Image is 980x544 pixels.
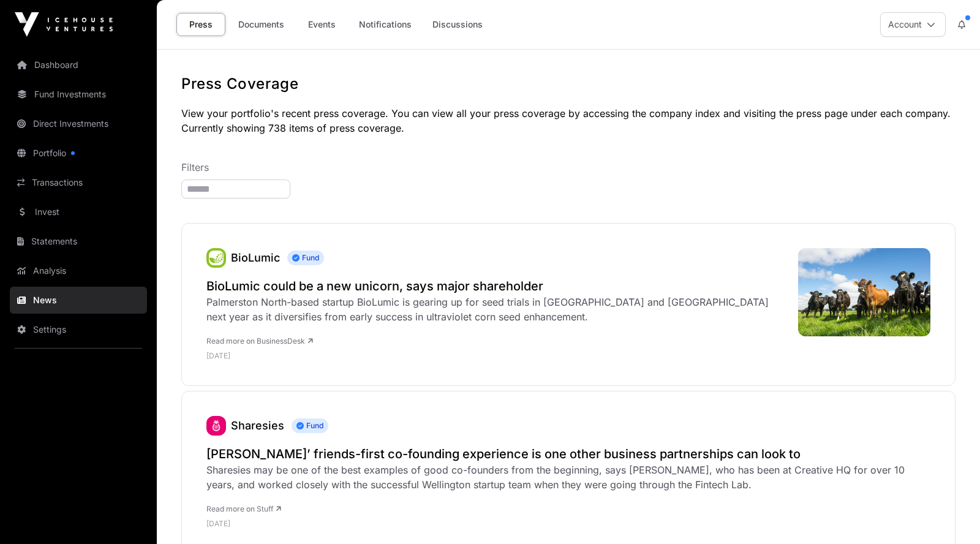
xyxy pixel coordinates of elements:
[206,248,226,268] a: BioLumic
[206,336,313,346] a: Read more on BusinessDesk
[10,169,147,196] a: Transactions
[10,287,147,314] a: News
[206,295,786,324] div: Palmerston North-based startup BioLumic is gearing up for seed trials in [GEOGRAPHIC_DATA] and [G...
[424,13,491,36] a: Discussions
[10,140,147,167] a: Portfolio
[206,445,930,463] a: [PERSON_NAME]’ friends-first co-founding experience is one other business partnerships can look to
[10,316,147,343] a: Settings
[230,13,292,36] a: Documents
[798,248,930,336] img: Landscape-shot-of-cows-of-farm-L.jpg
[176,13,225,36] a: Press
[206,416,226,436] img: sharesies_logo.jpeg
[206,463,930,492] div: Sharesies may be one of the best examples of good co-founders from the beginning, says [PERSON_NA...
[181,74,956,94] h1: Press Coverage
[206,416,226,436] a: Sharesies
[206,278,786,295] a: BioLumic could be a new unicorn, says major shareholder
[206,248,226,268] img: 0_ooS1bY_400x400.png
[10,198,147,225] a: Invest
[206,519,930,529] p: [DATE]
[206,504,281,513] a: Read more on Stuff
[292,418,328,433] span: Fund
[10,110,147,137] a: Direct Investments
[10,228,147,255] a: Statements
[287,251,324,265] span: Fund
[231,251,280,264] a: BioLumic
[880,12,946,37] button: Account
[181,106,956,135] p: View your portfolio's recent press coverage. You can view all your press coverage by accessing th...
[297,13,346,36] a: Events
[181,160,956,175] p: Filters
[10,51,147,78] a: Dashboard
[206,351,786,361] p: [DATE]
[10,257,147,284] a: Analysis
[10,81,147,108] a: Fund Investments
[15,12,113,37] img: Icehouse Ventures Logo
[351,13,420,36] a: Notifications
[231,419,284,432] a: Sharesies
[919,485,980,544] iframe: Chat Widget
